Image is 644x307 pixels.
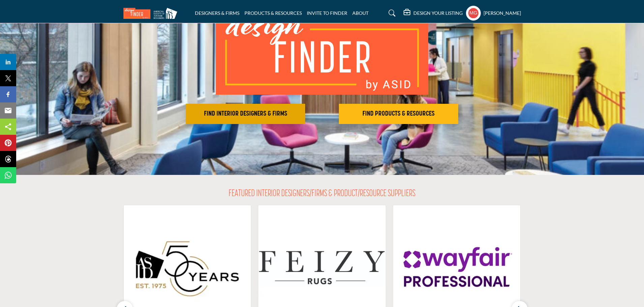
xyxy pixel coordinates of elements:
div: DESIGN YOUR LISTING [404,9,463,17]
h5: DESIGN YOUR LISTING [413,10,463,16]
h2: FIND PRODUCTS & RESOURCES [341,110,456,118]
a: Search [382,8,400,19]
button: FIND PRODUCTS & RESOURCES [339,104,458,124]
a: DESIGNERS & FIRMS [195,10,239,16]
img: image [216,7,428,95]
h5: [PERSON_NAME] [484,10,521,17]
img: Site Logo [123,8,181,19]
a: PRODUCTS & RESOURCES [244,10,302,16]
a: ABOUT [352,10,369,16]
a: INVITE TO FINDER [307,10,347,16]
button: Show hide supplier dropdown [466,6,481,21]
button: FIND INTERIOR DESIGNERS & FIRMS [186,104,305,124]
h2: FEATURED INTERIOR DESIGNERS/FIRMS & PRODUCT/RESOURCE SUPPLIERS [229,188,415,200]
h2: FIND INTERIOR DESIGNERS & FIRMS [188,110,303,118]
